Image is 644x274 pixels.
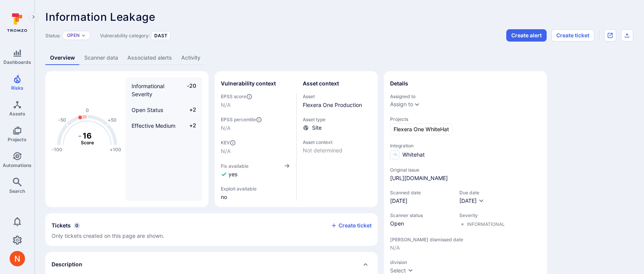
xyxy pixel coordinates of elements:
button: Create ticket [331,222,372,229]
div: Collapse [45,213,378,246]
h2: Tickets [52,222,71,229]
span: Status: [45,33,60,38]
span: Scanned date [390,190,452,195]
span: +2 [182,122,196,130]
div: Export as CSV [621,29,633,42]
button: Create ticket [551,29,594,42]
span: Severity [459,212,505,218]
span: Fix available [221,163,249,169]
img: ACg8ocIprwjrgDQnDsNSk9Ghn5p5-B8DpAKWoJ5Gi9syOE4K59tr4Q=s96-c [10,251,25,266]
a: Overview [45,51,80,65]
span: no [221,193,290,201]
div: Due date field [459,190,484,205]
span: Projects [8,137,27,142]
span: [DATE] [390,197,452,205]
section: tickets card [45,213,378,246]
div: Open original issue [604,29,616,42]
text: -100 [52,147,62,152]
h2: Description [52,261,82,268]
a: Scanner data [80,51,123,65]
button: Open [67,32,80,38]
h2: Asset context [303,80,339,87]
span: Risks [11,85,23,91]
span: -20 [182,82,196,98]
span: Vulnerability category: [100,33,150,38]
span: Projects [390,116,541,122]
button: Expand dropdown [81,33,86,38]
span: EPSS score [221,94,290,100]
span: Open Status [132,107,163,113]
span: 0 [74,222,80,229]
span: Exploit available [221,186,257,192]
a: Associated alerts [123,51,177,65]
span: Dashboards [3,59,31,65]
div: DAST [151,31,170,40]
text: -50 [58,117,66,123]
span: division [390,259,541,265]
a: [URL][DOMAIN_NAME] [390,174,448,182]
span: Information Leakage [45,10,155,23]
span: Effective Medium [132,122,175,129]
tspan: 16 [83,131,92,140]
span: N/A [390,244,541,252]
button: Create alert [506,29,547,42]
span: Due date [459,190,484,195]
button: [DATE] [459,197,484,205]
a: Flexera One Production [303,102,362,108]
a: Activity [177,51,205,65]
span: Assets [9,111,25,117]
span: N/A [221,124,290,132]
button: Expand dropdown [414,101,420,107]
span: yes [229,170,237,178]
span: Whitehat [402,151,425,159]
button: Assign to [390,101,413,107]
i: Expand navigation menu [31,14,36,20]
span: Automations [3,162,32,168]
span: Assigned to [390,94,541,99]
span: Search [9,188,25,194]
text: +100 [110,147,121,152]
span: +2 [182,106,196,114]
text: 0 [86,107,89,113]
span: N/A [221,147,290,155]
span: EPSS percentile [221,117,290,123]
span: Asset context [303,139,372,145]
span: Scanner status [390,212,452,218]
span: Site [312,124,322,132]
text: Score [81,140,94,145]
h2: Details [390,80,408,87]
text: +50 [108,117,117,123]
span: Flexera One WhiteHat [394,125,449,133]
span: Asset [303,94,372,99]
g: The vulnerability score is based on the parameters defined in the settings [72,131,103,145]
span: Open [390,220,452,227]
span: Only tickets created on this page are shown. [52,232,164,239]
span: KEV [221,140,290,146]
span: N/A [221,101,290,109]
div: Vulnerability tabs [45,51,633,65]
a: Flexera One WhiteHat [390,124,452,135]
tspan: - [78,131,82,140]
h2: Vulnerability context [221,80,276,87]
button: Expand navigation menu [29,12,38,22]
div: Neeren Patki [10,251,25,266]
span: [DATE] [459,197,477,204]
span: Not determined [303,147,372,154]
span: Integration [390,143,541,149]
span: Asset type [303,117,372,122]
span: Informational Severity [132,83,164,97]
span: [PERSON_NAME] dismissed date [390,237,541,242]
div: Informational [467,221,505,227]
span: Original issue [390,167,541,173]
